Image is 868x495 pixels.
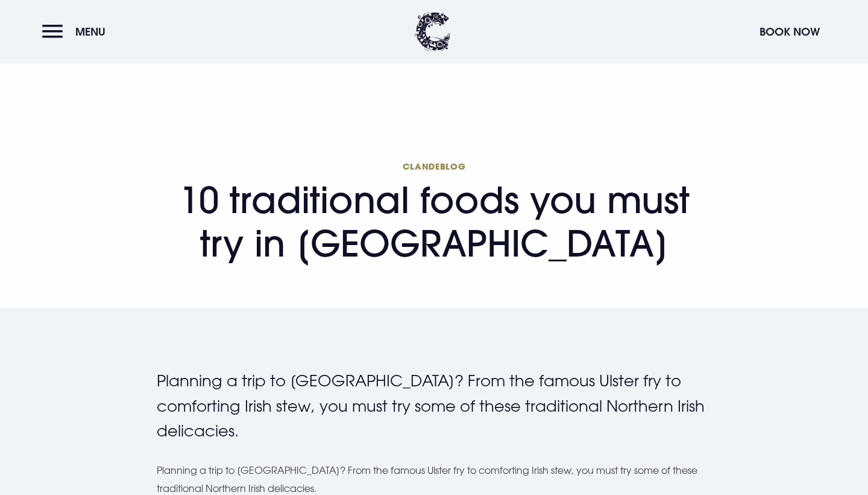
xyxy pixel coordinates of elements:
p: Planning a trip to [GEOGRAPHIC_DATA]? From the famous Ulster fry to comforting Irish stew, you mu... [157,368,711,444]
span: Menu [75,25,105,39]
img: Clandeboye Lodge [415,12,451,51]
span: Clandeblog [157,161,711,172]
button: Book Now [753,19,826,45]
h1: 10 traditional foods you must try in [GEOGRAPHIC_DATA] [157,161,711,265]
button: Menu [42,19,112,45]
